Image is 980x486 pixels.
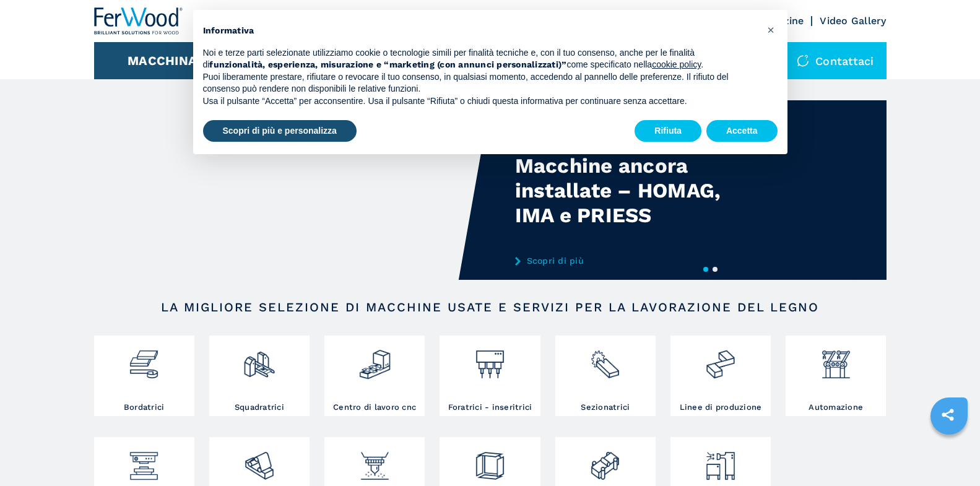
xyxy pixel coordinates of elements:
h3: Automazione [809,402,863,413]
a: Linee di produzione [670,336,771,416]
a: Centro di lavoro cnc [324,336,425,416]
button: 1 [703,267,708,272]
img: Ferwood [94,7,183,35]
a: Bordatrici [94,336,194,416]
a: sharethis [932,399,963,430]
a: cookie policy [652,59,701,69]
button: Macchinari [128,53,210,68]
img: linee_di_produzione_2.png [704,339,737,381]
span: × [767,22,774,37]
h3: Linee di produzione [680,402,762,413]
img: foratrici_inseritrici_2.png [474,339,506,381]
button: Chiudi questa informativa [761,20,781,40]
button: Accetta [706,120,778,142]
p: Noi e terze parti selezionate utilizziamo cookie o tecnologie simili per finalità tecniche e, con... [203,47,758,71]
button: 2 [713,267,718,272]
h2: LA MIGLIORE SELEZIONE DI MACCHINE USATE E SERVIZI PER LA LAVORAZIONE DEL LEGNO [134,300,847,315]
img: aspirazione_1.png [704,440,737,482]
img: pressa-strettoia.png [128,440,160,482]
img: montaggio_imballaggio_2.png [474,440,506,482]
strong: funzionalità, esperienza, misurazione e “marketing (con annunci personalizzati)” [209,59,566,69]
h3: Foratrici - inseritrici [448,402,532,413]
a: Foratrici - inseritrici [440,336,540,416]
img: lavorazione_porte_finestre_2.png [589,440,622,482]
h2: Informativa [203,25,758,37]
p: Puoi liberamente prestare, rifiutare o revocare il tuo consenso, in qualsiasi momento, accedendo ... [203,71,758,95]
img: Contattaci [797,54,809,67]
h3: Sezionatrici [581,402,630,413]
h3: Centro di lavoro cnc [333,402,416,413]
h3: Squadratrici [235,402,284,413]
a: Automazione [786,336,886,416]
img: verniciatura_1.png [358,440,391,482]
p: Usa il pulsante “Accetta” per acconsentire. Usa il pulsante “Rifiuta” o chiudi questa informativa... [203,95,758,108]
img: squadratrici_2.png [243,339,275,381]
img: sezionatrici_2.png [589,339,622,381]
video: Your browser does not support the video tag. [94,100,490,280]
button: Rifiuta [635,120,701,142]
a: Video Gallery [820,15,886,27]
a: Sezionatrici [555,336,656,416]
img: centro_di_lavoro_cnc_2.png [358,339,391,381]
a: Squadratrici [209,336,310,416]
a: Scopri di più [515,256,758,266]
img: automazione.png [820,339,852,381]
h3: Bordatrici [124,402,165,413]
div: Contattaci [784,42,887,79]
img: levigatrici_2.png [243,440,275,482]
button: Scopri di più e personalizza [203,120,357,142]
img: bordatrici_1.png [128,339,160,381]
